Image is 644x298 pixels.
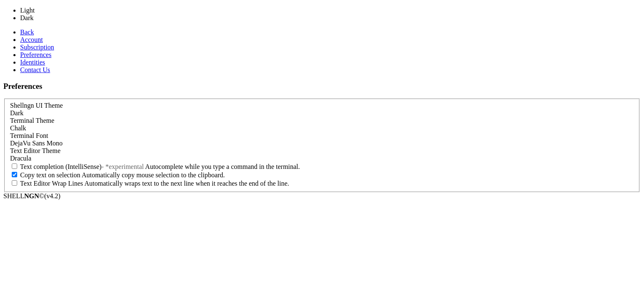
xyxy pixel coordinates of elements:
[12,172,17,177] input: Copy text on selection Automatically copy mouse selection to the clipboard.
[145,163,300,170] span: Autocomplete while you type a command in the terminal.
[10,147,60,154] label: Text Editor Theme
[10,102,63,109] label: Shellngn UI Theme
[84,180,289,187] span: Automatically wraps text to the next line when it reaches the end of the line.
[20,180,83,187] span: Text Editor Wrap Lines
[20,44,54,51] a: Subscription
[20,163,101,170] span: Text completion (IntelliSense)
[10,155,31,162] span: Dracula
[20,29,34,36] a: Back
[12,180,17,186] input: Text Editor Wrap Lines Automatically wraps text to the next line when it reaches the end of the l...
[44,192,61,200] span: 4.2.0
[10,109,634,117] div: Dark
[10,155,634,162] div: Dracula
[20,36,43,43] a: Account
[10,132,48,139] label: Terminal Font
[24,192,39,200] b: NGN
[3,192,60,200] span: SHELL ©
[10,140,62,147] span: DejaVu Sans Mono
[3,82,641,91] h3: Preferences
[20,14,213,22] li: Dark
[10,117,55,124] label: Terminal Theme
[20,171,80,179] span: Copy text on selection
[10,124,634,132] div: Chalk
[20,59,45,66] a: Identities
[101,163,144,170] span: - *experimental
[20,7,213,14] li: Light
[20,51,52,58] a: Preferences
[82,171,225,179] span: Automatically copy mouse selection to the clipboard.
[12,163,17,169] input: Text completion (IntelliSense)- *experimental Autocomplete while you type a command in the terminal.
[20,66,50,73] a: Contact Us
[10,140,634,147] div: DejaVu Sans Mono
[10,109,23,117] span: Dark
[10,124,26,132] span: Chalk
